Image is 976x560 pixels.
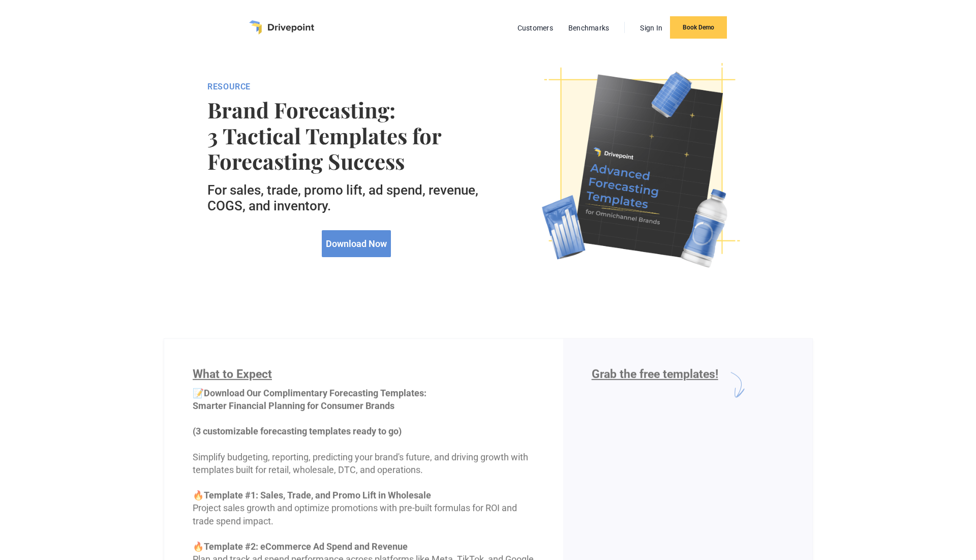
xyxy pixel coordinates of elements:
a: Benchmarks [563,21,615,35]
strong: Brand Forecasting: 3 Tactical Templates for Forecasting Success [207,97,506,174]
div: RESOURCE [207,82,506,92]
a: Sign In [635,21,667,35]
img: arrow [718,367,753,402]
a: Book Demo [670,16,727,39]
a: Download Now [322,230,391,257]
a: Customers [512,21,558,35]
h5: For sales, trade, promo lift, ad spend, revenue, COGS, and inventory. [207,182,506,214]
a: home [249,20,314,35]
strong: Download Our Complimentary Forecasting Templates: Smarter Financial Planning for Consumer Brands [193,388,426,411]
h6: Grab the free templates! [591,367,718,402]
span: What to Expect [193,367,272,381]
strong: Template #2: eCommerce Ad Spend and Revenue [204,541,408,552]
strong: Template #1: Sales, Trade, and Promo Lift in Wholesale [204,490,431,501]
strong: (3 customizable forecasting templates ready to go) [193,426,402,437]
